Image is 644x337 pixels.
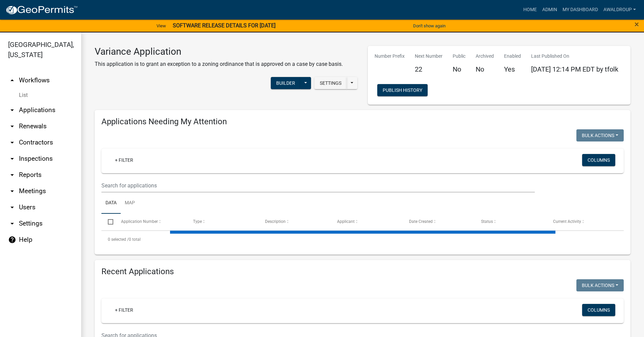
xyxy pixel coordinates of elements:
[101,267,624,277] h4: Recent Applications
[403,214,475,230] datatable-header-cell: Date Created
[504,53,521,60] p: Enabled
[415,53,443,60] p: Next Number
[193,219,202,224] span: Type
[8,106,16,114] i: arrow_drop_down
[337,219,355,224] span: Applicant
[547,214,619,230] datatable-header-cell: Current Activity
[8,122,16,130] i: arrow_drop_down
[314,77,347,89] button: Settings
[95,60,343,68] p: This application is to grant an exception to a zoning ordinance that is approved on a case by cas...
[8,138,16,147] i: arrow_drop_down
[504,65,521,73] h5: Yes
[521,3,540,16] a: Home
[8,155,16,163] i: arrow_drop_down
[560,3,601,16] a: My Dashboard
[415,65,443,73] h5: 22
[121,219,158,224] span: Application Number
[481,219,493,224] span: Status
[110,304,139,316] a: + Filter
[453,65,466,73] h5: No
[531,65,618,73] span: [DATE] 12:14 PM EDT by tfolk
[8,171,16,179] i: arrow_drop_down
[186,214,258,230] datatable-header-cell: Type
[410,20,448,31] button: Don't show again
[377,88,428,93] wm-modal-confirm: Workflow Publish History
[265,219,286,224] span: Description
[8,187,16,195] i: arrow_drop_down
[377,84,428,96] button: Publish History
[409,219,433,224] span: Date Created
[271,77,301,89] button: Builder
[582,154,615,166] button: Columns
[114,214,186,230] datatable-header-cell: Application Number
[121,192,139,214] a: Map
[101,231,624,248] div: 0 total
[331,214,403,230] datatable-header-cell: Applicant
[110,154,139,166] a: + Filter
[635,20,639,29] span: ×
[635,20,639,28] button: Close
[540,3,560,16] a: Admin
[8,236,16,244] i: help
[582,304,615,316] button: Columns
[101,214,114,230] datatable-header-cell: Select
[8,76,16,84] i: arrow_drop_up
[8,203,16,211] i: arrow_drop_down
[108,237,129,242] span: 0 selected /
[8,219,16,228] i: arrow_drop_down
[95,46,343,57] h3: Variance Application
[173,22,276,29] strong: SOFTWARE RELEASE DETAILS FOR [DATE]
[475,214,547,230] datatable-header-cell: Status
[101,192,121,214] a: Data
[476,65,494,73] h5: No
[601,3,639,16] a: awaldroup
[101,117,624,127] h4: Applications Needing My Attention
[476,53,494,60] p: Archived
[531,53,618,60] p: Last Published On
[154,20,169,31] a: View
[453,53,466,60] p: Public
[259,214,331,230] datatable-header-cell: Description
[576,279,624,291] button: Bulk Actions
[101,179,535,192] input: Search for applications
[375,53,405,60] p: Number Prefix
[576,129,624,141] button: Bulk Actions
[553,219,581,224] span: Current Activity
